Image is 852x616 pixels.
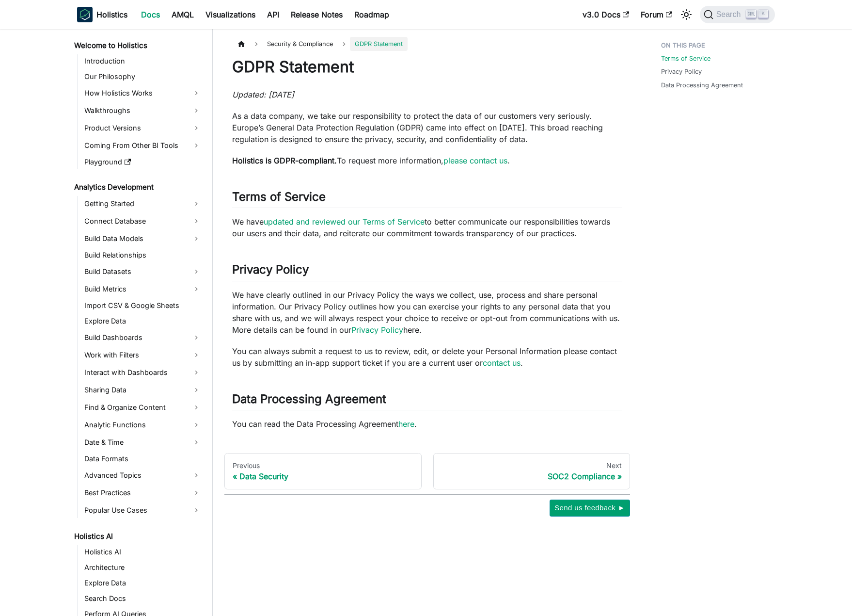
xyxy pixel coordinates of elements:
[77,7,127,22] a: HolisticsHolistics
[550,500,630,516] button: Send us feedback ►
[166,7,200,22] a: AMQL
[81,70,204,83] a: Our Philosophy
[661,67,702,76] a: Privacy Policy
[81,452,204,466] a: Data Formats
[661,54,710,63] a: Terms of Service
[351,325,403,335] a: Privacy Policy
[81,545,204,559] a: Holistics AI
[443,156,507,165] a: please contact us
[81,231,204,246] a: Build Data Models
[81,299,204,312] a: Import CSV & Google Sheets
[224,453,630,490] nav: Docs pages
[232,110,622,145] p: As a data company, we take our responsibility to protect the data of our customers very seriously...
[81,103,204,118] a: Walkthroughs
[232,216,622,239] p: We have to better communicate our responsibilities towards our users and their data, and reiterat...
[232,418,622,430] p: You can read the Data Processing Agreement .
[81,281,204,297] a: Build Metrics
[81,213,204,229] a: Connect Database
[233,461,413,470] div: Previous
[232,57,622,77] h1: GDPR Statement
[232,156,337,165] strong: Holistics is GDPR-compliant.
[261,7,285,22] a: API
[348,7,395,22] a: Roadmap
[232,392,622,410] h2: Data Processing Agreement
[81,400,204,415] a: Find & Organize Content
[232,289,622,336] p: We have clearly outlined in our Privacy Policy the ways we collect, use, process and share person...
[67,29,213,616] nav: Docs sidebar
[96,9,127,20] b: Holistics
[713,10,747,19] span: Search
[224,453,422,490] a: PreviousData Security
[232,37,622,51] nav: Breadcrumbs
[81,196,204,211] a: Getting Started
[81,120,204,136] a: Product Versions
[232,90,294,99] em: Updated: [DATE]
[81,347,204,363] a: Work with Filters
[81,576,204,590] a: Explore Data
[81,155,204,169] a: Playground
[71,530,204,543] a: Holistics AI
[81,485,204,501] a: Best Practices
[262,37,338,51] span: Security & Compliance
[233,471,413,481] div: Data Security
[264,217,425,227] a: updated and reviewed our Terms of Service
[81,592,204,605] a: Search Docs
[232,190,622,208] h2: Terms of Service
[81,435,204,450] a: Date & Time
[232,37,251,51] a: Home page
[661,81,743,90] a: Data Processing Agreement
[81,264,204,279] a: Build Datasets
[442,471,622,481] div: SOC2 Compliance
[433,453,631,490] a: NextSOC2 Compliance
[81,417,204,433] a: Analytic Functions
[71,39,204,52] a: Welcome to Holistics
[442,461,622,470] div: Next
[81,314,204,328] a: Explore Data
[81,561,204,574] a: Architecture
[232,345,622,369] p: You can always submit a request to us to review, edit, or delete your Personal Information please...
[81,382,204,398] a: Sharing Data
[200,7,261,22] a: Visualizations
[81,138,204,153] a: Coming From Other BI Tools
[635,7,678,22] a: Forum
[71,180,204,194] a: Analytics Development
[77,7,93,22] img: Holistics
[700,6,775,23] button: Search (Ctrl+K)
[81,85,204,101] a: How Holistics Works
[232,155,622,166] p: To request more information, .
[285,7,348,22] a: Release Notes
[758,10,768,18] kbd: K
[678,7,694,22] button: Switch between dark and light mode (currently light mode)
[81,248,204,262] a: Build Relationships
[577,7,635,22] a: v3.0 Docs
[81,54,204,68] a: Introduction
[350,37,408,51] span: GDPR Statement
[135,7,166,22] a: Docs
[483,358,521,368] a: contact us
[81,365,204,380] a: Interact with Dashboards
[554,502,625,514] span: Send us feedback ►
[81,468,204,483] a: Advanced Topics
[232,262,622,281] h2: Privacy Policy
[398,419,414,429] a: here
[81,330,204,345] a: Build Dashboards
[81,503,204,518] a: Popular Use Cases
